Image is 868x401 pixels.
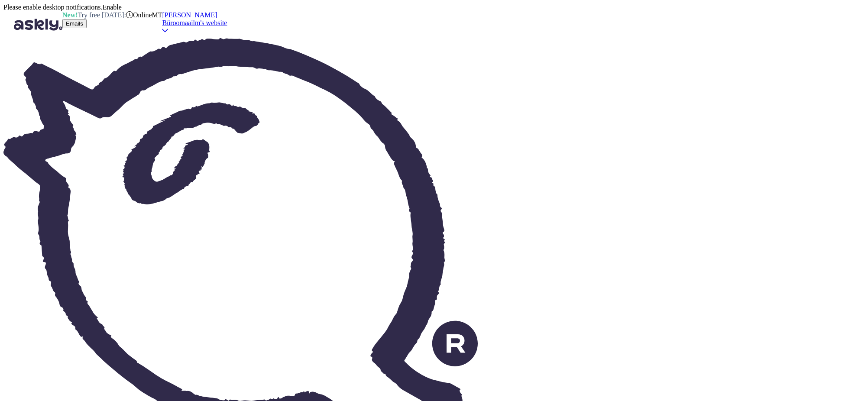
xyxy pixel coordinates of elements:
div: Please enable desktop notifications. [3,3,478,11]
div: Büroomaailm's website [162,19,227,27]
div: [PERSON_NAME] [162,11,227,19]
a: [PERSON_NAME]Büroomaailm's website [162,11,227,34]
button: Emails [62,19,87,28]
span: Enable [102,3,121,11]
div: MT [152,11,162,38]
div: Try free [DATE]: [62,11,126,19]
b: New! [62,11,78,19]
div: Online [126,11,152,19]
